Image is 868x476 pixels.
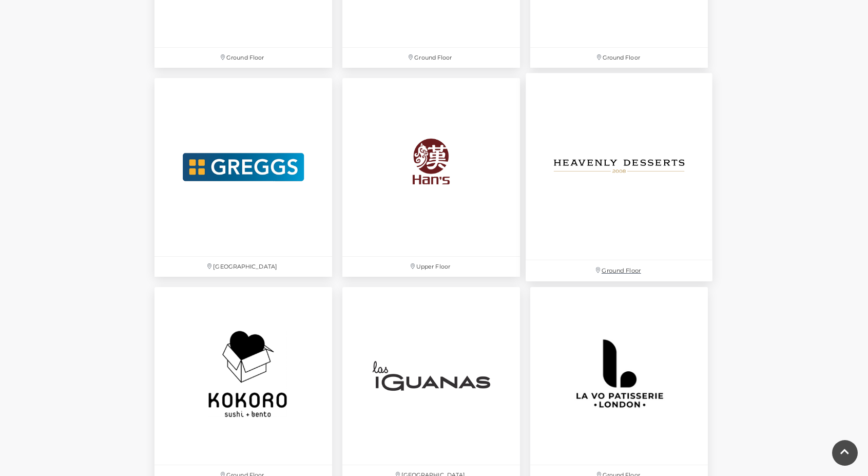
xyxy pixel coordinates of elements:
[530,48,708,68] p: Ground Floor
[342,257,520,277] p: Upper Floor
[149,73,337,281] a: [GEOGRAPHIC_DATA]
[342,48,520,68] p: Ground Floor
[520,68,718,287] a: Ground Floor
[337,73,525,281] a: Upper Floor
[526,260,712,281] p: Ground Floor
[155,48,332,68] p: Ground Floor
[155,257,332,277] p: [GEOGRAPHIC_DATA]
